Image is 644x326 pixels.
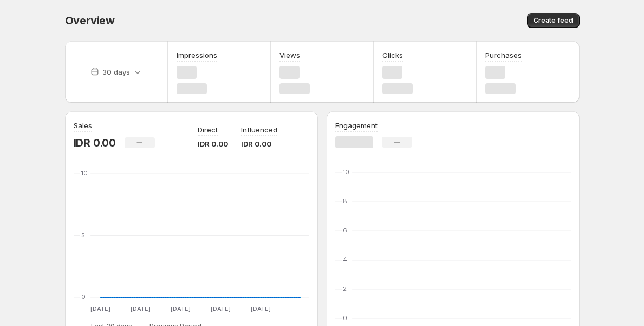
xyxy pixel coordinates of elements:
[343,197,347,205] text: 8
[343,227,347,234] text: 6
[382,50,403,61] h3: Clicks
[485,50,522,61] h3: Purchases
[177,50,217,61] h3: Impressions
[250,305,270,312] text: [DATE]
[343,256,347,263] text: 4
[198,138,228,149] p: IDR 0.00
[81,293,86,301] text: 0
[90,305,110,312] text: [DATE]
[335,120,378,131] h3: Engagement
[65,14,115,27] span: Overview
[81,231,85,239] text: 5
[130,305,150,312] text: [DATE]
[343,314,347,322] text: 0
[527,13,580,28] button: Create feed
[81,169,88,177] text: 10
[241,124,277,135] p: Influenced
[74,136,116,149] p: IDR 0.00
[170,305,190,312] text: [DATE]
[343,285,347,292] text: 2
[198,124,218,135] p: Direct
[210,305,230,312] text: [DATE]
[74,120,92,131] h3: Sales
[241,138,277,149] p: IDR 0.00
[343,168,349,176] text: 10
[279,50,300,61] h3: Views
[534,16,573,25] span: Create feed
[102,66,130,77] p: 30 days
